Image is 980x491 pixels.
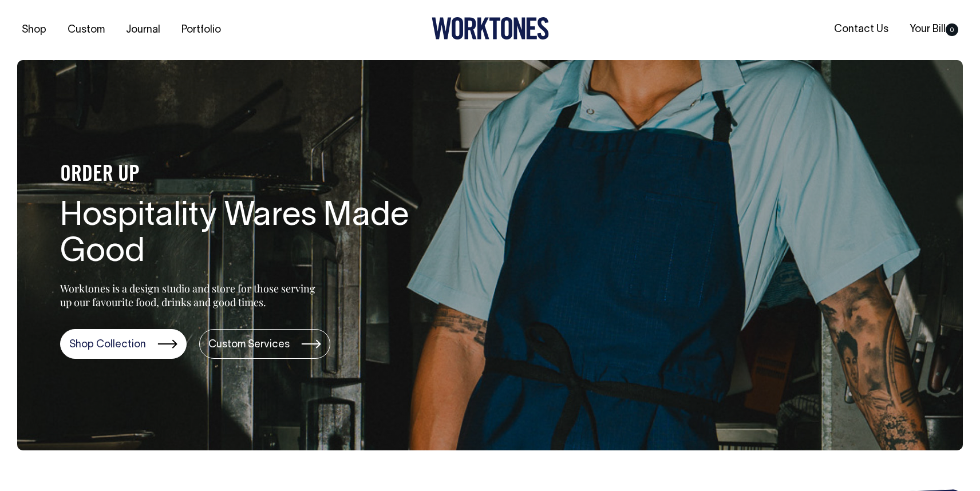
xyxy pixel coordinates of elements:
h1: Hospitality Wares Made Good [60,199,426,272]
a: Journal [121,21,165,39]
a: Custom [63,21,109,39]
p: Worktones is a design studio and store for those serving up our favourite food, drinks and good t... [60,282,321,309]
h4: ORDER UP [60,163,426,187]
a: Portfolio [177,21,226,39]
a: Contact Us [829,20,893,39]
a: Shop Collection [60,329,187,359]
a: Your Bill0 [905,20,963,39]
a: Custom Services [199,329,330,359]
a: Shop [17,21,51,39]
span: 0 [946,23,958,36]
